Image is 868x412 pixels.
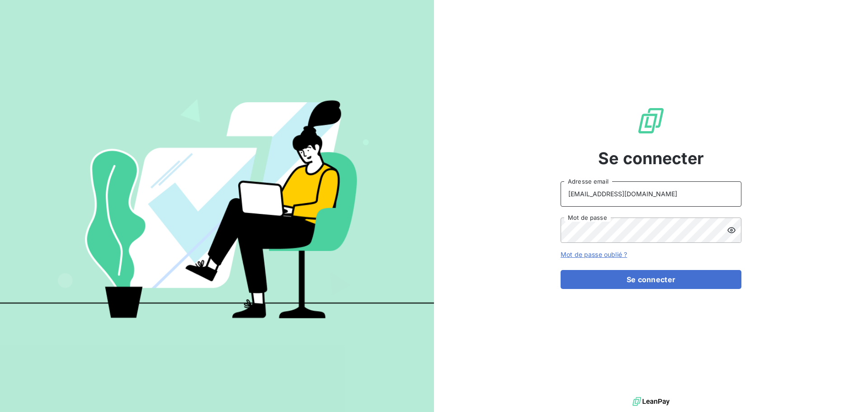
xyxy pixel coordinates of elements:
[561,251,627,258] a: Mot de passe oublié ?
[637,106,665,135] img: Logo LeanPay
[561,270,741,289] button: Se connecter
[598,146,704,170] span: Se connecter
[561,181,741,207] input: placeholder
[632,395,670,408] img: logo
